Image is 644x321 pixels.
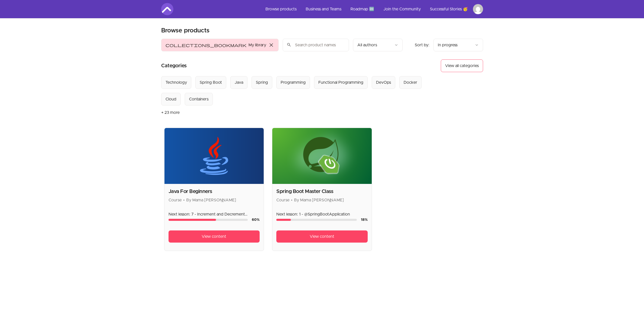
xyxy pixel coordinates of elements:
div: Docker [404,79,417,85]
img: Product image for Spring Boot Master Class [272,128,372,184]
a: View content [276,230,368,243]
h1: Browse products [161,27,210,35]
div: Containers [189,96,209,102]
a: Business and Teams [302,3,345,15]
span: View content [310,233,334,240]
div: Functional Programming [318,79,363,85]
div: Course progress [169,219,248,221]
span: By Mama [PERSON_NAME] [186,198,236,202]
a: Successful Stories 🥳 [426,3,472,15]
div: Programming [281,79,306,85]
span: close [268,42,274,48]
input: Search product names [283,39,349,51]
nav: Main [261,3,483,15]
span: collections_bookmark [165,42,246,48]
div: Course progress [276,219,357,221]
h2: Java For Beginners [169,188,260,195]
span: 18 % [361,218,368,222]
span: • [183,198,185,202]
span: View content [202,233,226,240]
div: Technology [165,79,187,85]
div: Spring Boot [200,79,222,85]
img: Amigoscode logo [161,3,173,15]
button: View all categories [441,59,483,72]
a: Roadmap 🆕 [346,3,378,15]
button: Product sort options [433,39,483,51]
span: search [287,41,291,48]
span: By Mama [PERSON_NAME] [294,198,344,202]
button: Filter by author [353,39,403,51]
img: Profile image for Dmitry Chigir [473,4,483,14]
a: Browse products [261,3,301,15]
button: + 23 more [161,105,180,120]
button: Filter by My library [161,39,279,51]
a: Join the Community [379,3,425,15]
span: • [291,198,293,202]
p: Next lesson: 1 - @SpringBootApplication [276,211,368,217]
img: Product image for Java For Beginners [164,128,264,184]
h2: Spring Boot Master Class [276,188,368,195]
p: Next lesson: 7 - Increment and Decrement Operators [169,211,260,217]
div: Spring [256,79,268,85]
span: Course [276,198,289,202]
h2: Categories [161,59,187,72]
span: Course [169,198,182,202]
div: DevOps [376,79,391,85]
div: Cloud [165,96,176,102]
span: Sort by: [415,43,429,47]
a: View content [169,230,260,243]
div: Java [235,79,243,85]
span: 60 % [252,218,260,222]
